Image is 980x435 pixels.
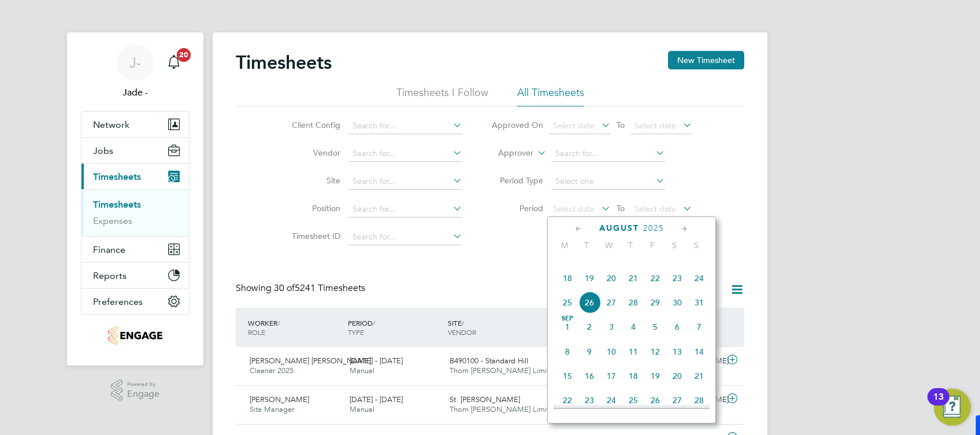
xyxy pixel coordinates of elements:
div: PERIOD [345,312,445,342]
span: 24 [688,267,710,289]
span: 23 [578,389,600,411]
label: Client Config [288,120,340,130]
span: 20 [666,365,688,387]
a: 20 [162,44,185,81]
span: 2 [578,316,600,338]
span: 7 [688,316,710,338]
span: Jobs [93,145,113,156]
span: 29 [644,292,666,314]
span: 27 [600,292,622,314]
span: Manual [350,404,374,414]
span: S [663,240,685,250]
button: New Timesheet [668,51,744,69]
label: Vendor [288,148,340,158]
span: 22 [644,267,666,289]
span: 17 [600,365,622,387]
span: Reports [93,270,127,281]
span: 30 [666,292,688,314]
span: [DATE] - [DATE] [350,356,403,366]
span: / [373,318,375,327]
span: 31 [688,292,710,314]
span: 13 [666,341,688,363]
input: Select one [551,174,665,190]
a: Timesheets [93,199,141,210]
button: Preferences [81,289,189,314]
span: Select date [634,120,676,131]
input: Search for... [551,146,665,162]
span: Preferences [93,296,143,307]
span: T [576,240,597,250]
span: 18 [556,267,578,289]
span: 28 [688,389,710,411]
button: Finance [81,237,189,262]
a: J-Jade - [81,44,190,99]
span: 5 [644,316,666,338]
span: 18 [622,365,644,387]
div: £1,645.00 [544,390,604,410]
span: Select date [634,204,676,214]
span: 4 [622,316,644,338]
span: 20 [600,267,622,289]
span: 26 [644,389,666,411]
span: 6 [666,316,688,338]
span: 20 [177,48,191,62]
a: Go to home page [81,326,190,345]
label: Period [491,203,543,213]
span: Select date [553,204,595,214]
label: Timesheet ID [288,231,340,241]
button: Open Resource Center, 13 new notifications [934,389,971,426]
div: 13 [933,397,944,412]
span: B490100 - Standard Hill [450,356,528,366]
span: Network [93,119,129,130]
span: St. [PERSON_NAME] [450,395,520,404]
button: Network [81,112,189,137]
li: All Timesheets [517,86,584,106]
span: Powered by [127,379,159,389]
span: TYPE [348,327,364,337]
span: 24 [600,389,622,411]
span: / [277,318,280,327]
div: Showing [236,282,367,294]
span: F [641,240,663,250]
label: Approver [481,148,533,159]
label: Approved On [491,120,543,130]
img: thornbaker-logo-retina.png [108,326,162,345]
span: 23 [666,267,688,289]
span: T [619,240,641,250]
span: Thorn [PERSON_NAME] Limited [450,366,558,375]
span: 19 [644,365,666,387]
span: Finance [93,244,125,255]
span: 11 [622,341,644,363]
span: 14 [688,341,710,363]
span: 15 [556,365,578,387]
span: 5241 Timesheets [274,282,365,294]
span: Timesheets [93,171,141,182]
span: [PERSON_NAME] [PERSON_NAME] [250,356,371,366]
span: 10 [600,341,622,363]
span: 2025 [643,223,664,233]
span: ROLE [248,327,265,337]
input: Search for... [348,229,462,245]
span: Site Manager [250,404,294,414]
span: 21 [622,267,644,289]
span: Manual [350,366,374,375]
span: / [462,318,464,327]
span: 26 [578,292,600,314]
span: Sep [556,316,578,322]
span: Jade - [81,86,190,99]
label: Site [288,175,340,186]
span: To [613,117,628,132]
span: 30 of [274,282,295,294]
span: [PERSON_NAME] [250,395,309,404]
span: VENDOR [448,327,476,337]
span: [DATE] - [DATE] [350,395,403,404]
a: Powered byEngage [111,379,160,401]
span: J- [129,55,141,70]
span: Cleaner 2025 [250,366,294,375]
input: Search for... [348,174,462,190]
input: Search for... [348,118,462,134]
li: Timesheets I Follow [396,86,488,106]
button: Timesheets [81,164,189,189]
div: WORKER [245,312,345,342]
span: Engage [127,389,159,399]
